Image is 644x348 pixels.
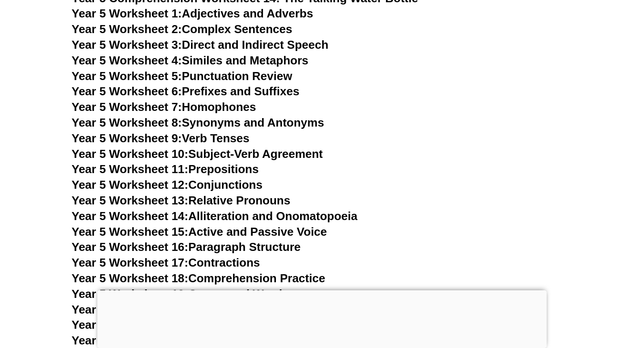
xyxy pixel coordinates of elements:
iframe: Chat Widget [491,247,644,348]
a: Year 5 Worksheet 20:Idioms and Phrases [72,303,298,316]
span: Year 5 Worksheet 4: [72,54,182,67]
a: Year 5 Worksheet 12:Conjunctions [72,178,263,191]
span: Year 5 Worksheet 8: [72,116,182,129]
span: Year 5 Worksheet 12: [72,178,188,191]
span: Year 5 Worksheet 20: [72,303,188,316]
span: Year 5 Worksheet 16: [72,240,188,254]
span: Year 5 Worksheet 6: [72,85,182,98]
a: Year 5 Worksheet 17:Contractions [72,256,260,269]
a: Year 5 Worksheet 7:Homophones [72,100,256,114]
a: Year 5 Worksheet 9:Verb Tenses [72,132,250,145]
a: Year 5 Worksheet 19:Compound Words [72,287,289,301]
a: Year 5 Worksheet 5:Punctuation Review [72,69,292,83]
span: Year 5 Worksheet 1: [72,7,182,20]
a: Year 5 Worksheet 15:Active and Passive Voice [72,225,327,238]
span: Year 5 Worksheet 7: [72,100,182,114]
span: Year 5 Worksheet 17: [72,256,188,269]
a: Year 5 Worksheet 8:Synonyms and Antonyms [72,116,324,129]
a: Year 5 Worksheet 22:Formal vs Informal Language [72,334,350,347]
a: Year 5 Worksheet 1:Adjectives and Adverbs [72,7,313,20]
span: Year 5 Worksheet 2: [72,22,182,36]
a: Year 5 Worksheet 18:Comprehension Practice [72,272,325,285]
span: Year 5 Worksheet 11: [72,162,188,176]
span: Year 5 Worksheet 3: [72,38,182,51]
span: Year 5 Worksheet 14: [72,209,188,223]
a: Year 5 Worksheet 4:Similes and Metaphors [72,54,309,67]
iframe: Advertisement [97,290,547,346]
a: Year 5 Worksheet 11:Prepositions [72,162,258,176]
span: Year 5 Worksheet 13: [72,194,188,207]
span: Year 5 Worksheet 15: [72,225,188,238]
a: Year 5 Worksheet 16:Paragraph Structure [72,240,301,254]
span: Year 5 Worksheet 9: [72,132,182,145]
span: Year 5 Worksheet 21: [72,318,188,331]
span: Year 5 Worksheet 22: [72,334,188,347]
a: Year 5 Worksheet 10:Subject-Verb Agreement [72,147,323,161]
span: Year 5 Worksheet 10: [72,147,188,161]
span: Year 5 Worksheet 5: [72,69,182,83]
a: Year 5 Worksheet 2:Complex Sentences [72,22,292,36]
a: Year 5 Worksheet 3:Direct and Indirect Speech [72,38,328,51]
span: Year 5 Worksheet 18: [72,272,188,285]
a: Year 5 Worksheet 21:Hyphenation and Dashes [72,318,327,331]
span: Year 5 Worksheet 19: [72,287,188,301]
a: Year 5 Worksheet 14:Alliteration and Onomatopoeia [72,209,357,223]
a: Year 5 Worksheet 13:Relative Pronouns [72,194,290,207]
a: Year 5 Worksheet 6:Prefixes and Suffixes [72,85,299,98]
